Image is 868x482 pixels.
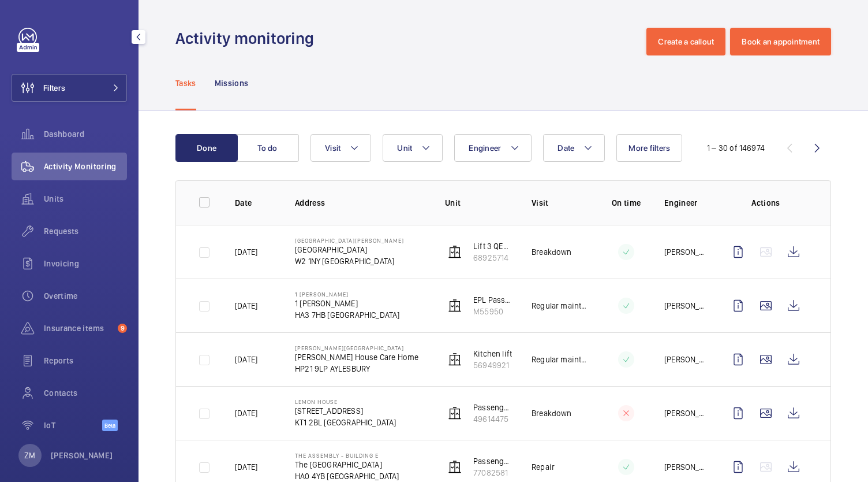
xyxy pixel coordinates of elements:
[310,134,371,162] button: Visit
[295,197,426,209] p: Address
[397,143,412,153] span: Unit
[473,402,513,413] p: Passenger lift
[295,459,399,470] p: The [GEOGRAPHIC_DATA]
[235,407,257,419] p: [DATE]
[448,406,462,420] img: elevator.svg
[664,246,706,258] p: [PERSON_NAME]
[44,193,127,205] span: Units
[295,237,404,244] p: [GEOGRAPHIC_DATA][PERSON_NAME]
[235,461,257,473] p: [DATE]
[295,363,418,375] p: HP21 9LP AYLESBURY
[543,134,605,162] button: Date
[44,387,127,399] span: Contacts
[448,245,462,259] img: elevator.svg
[445,197,513,209] p: Unit
[473,252,513,264] p: 68925714
[51,450,113,461] p: [PERSON_NAME]
[616,134,682,162] button: More filters
[473,294,513,306] p: EPL Passenger Lift
[295,452,399,459] p: The Assembly - Building E
[664,197,706,209] p: Engineer
[175,77,196,89] p: Tasks
[646,28,725,55] button: Create a callout
[473,455,513,467] p: Passenger Lift 1
[44,258,127,269] span: Invoicing
[237,134,299,162] button: To do
[43,82,65,94] span: Filters
[707,142,765,154] div: 1 – 30 of 146974
[295,309,400,321] p: HA3 7HB [GEOGRAPHIC_DATA]
[102,420,118,431] span: Beta
[235,246,257,258] p: [DATE]
[325,143,341,153] span: Visit
[532,407,572,419] p: Breakdown
[24,450,35,461] p: ZM
[469,143,501,153] span: Engineer
[664,300,706,312] p: [PERSON_NAME]
[448,353,462,366] img: elevator.svg
[532,197,588,209] p: Visit
[295,344,418,351] p: [PERSON_NAME][GEOGRAPHIC_DATA]
[473,467,513,479] p: 77082581
[532,300,588,312] p: Regular maintenance
[664,461,706,473] p: [PERSON_NAME]
[44,290,127,302] span: Overtime
[628,143,670,153] span: More filters
[724,197,807,209] p: Actions
[607,197,646,209] p: On time
[473,359,512,371] p: 56949921
[532,461,555,473] p: Repair
[664,354,706,365] p: [PERSON_NAME]
[473,306,513,317] p: M55950
[295,405,396,417] p: [STREET_ADDRESS]
[454,134,532,162] button: Engineer
[44,420,102,431] span: IoT
[235,197,276,209] p: Date
[215,77,249,89] p: Missions
[175,28,321,49] h1: Activity monitoring
[383,134,443,162] button: Unit
[295,255,404,267] p: W2 1NY [GEOGRAPHIC_DATA]
[175,134,238,162] button: Done
[295,398,396,405] p: Lemon House
[12,74,127,102] button: Filters
[44,161,127,172] span: Activity Monitoring
[532,354,588,365] p: Regular maintenance
[730,28,831,55] button: Book an appointment
[295,470,399,482] p: HA0 4YB [GEOGRAPHIC_DATA]
[44,322,113,334] span: Insurance items
[295,298,400,309] p: 1 [PERSON_NAME]
[44,225,127,237] span: Requests
[473,348,512,359] p: Kitchen lift
[295,417,396,428] p: KT1 2BL [GEOGRAPHIC_DATA]
[118,324,127,333] span: 9
[448,460,462,474] img: elevator.svg
[448,299,462,313] img: elevator.svg
[473,240,513,252] p: Lift 3 QEQM Block
[558,143,574,153] span: Date
[295,244,404,255] p: [GEOGRAPHIC_DATA]
[473,413,513,425] p: 49614475
[235,300,257,312] p: [DATE]
[295,351,418,363] p: [PERSON_NAME] House Care Home
[44,128,127,140] span: Dashboard
[532,246,572,258] p: Breakdown
[44,355,127,366] span: Reports
[664,407,706,419] p: [PERSON_NAME]
[235,354,257,365] p: [DATE]
[295,291,400,298] p: 1 [PERSON_NAME]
